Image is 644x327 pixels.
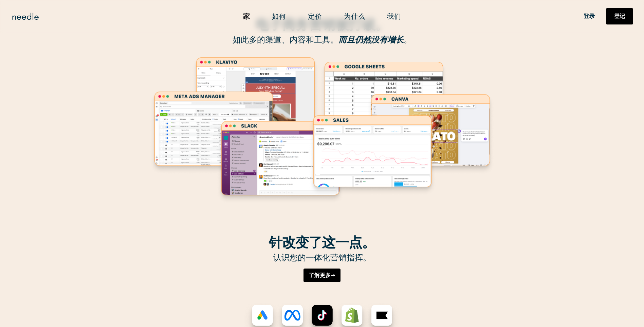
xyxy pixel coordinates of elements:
a: 为什么 [333,9,376,23]
em: 而且仍然没有增长 [338,35,404,45]
p: 如此多的渠道、内容和工具。 。 [149,35,495,45]
a: 登录 [573,11,606,22]
a: 如何 [261,9,297,23]
a: 登记 [606,8,633,24]
a: 家 [232,9,261,23]
strong: 针改变了这一点。 [269,234,375,251]
a: 我们 [376,9,412,23]
div: 了解更多→ [309,273,335,278]
a: 了解更多→ [303,269,341,282]
a: 定价 [297,9,333,23]
div: 登记 [614,14,625,19]
p: 认识您的一体化营销指挥。 [149,253,495,263]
